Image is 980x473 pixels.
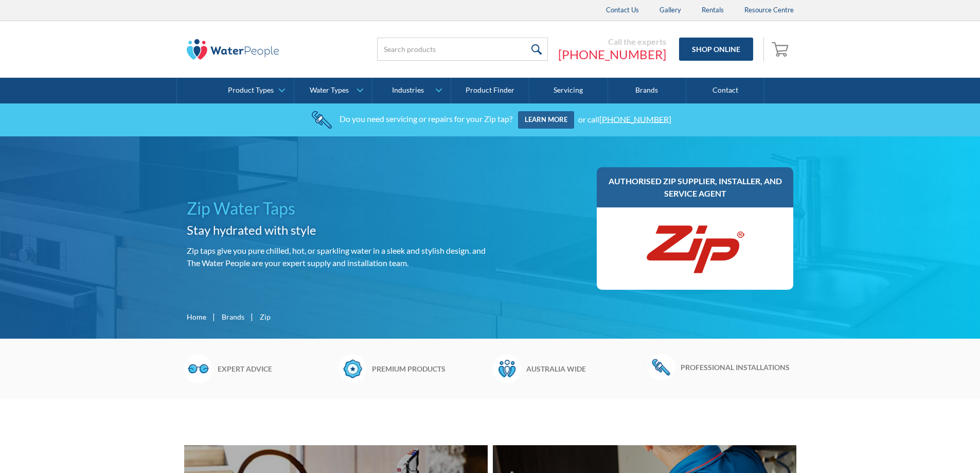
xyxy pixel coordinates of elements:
a: Brands [222,311,244,322]
a: Contact [686,78,764,103]
a: [PHONE_NUMBER] [558,47,666,62]
a: Servicing [529,78,608,103]
a: Product Types [216,78,294,103]
a: Water Types [294,78,372,103]
h2: Stay hydrated with style [187,221,486,239]
div: Industries [392,86,424,95]
img: Glasses [184,354,212,383]
p: Zip taps give you pure chilled, hot, or sparkling water in a sleek and stylish design. and The Wa... [187,244,486,269]
a: Brands [608,78,686,103]
h6: Expert advice [218,363,333,374]
a: Open empty cart [769,37,794,62]
div: Call the experts [558,37,666,47]
img: shopping cart [772,41,791,57]
a: [PHONE_NUMBER] [599,114,671,124]
div: Water Types [310,86,349,95]
div: Product Types [228,86,274,95]
img: Zip [644,218,746,279]
div: or call [578,114,671,124]
div: Do you need servicing or repairs for your Zip tap? [340,114,512,124]
div: | [250,310,255,323]
input: Search products [377,38,548,61]
a: Industries [372,78,450,103]
a: Home [187,311,206,322]
a: Shop Online [679,38,753,61]
h6: Professional installations [681,362,796,373]
img: The Water People [187,39,279,60]
a: Product Finder [451,78,529,103]
h1: Zip Water Taps [187,196,486,221]
h6: Australia wide [526,363,642,374]
div: | [211,310,217,323]
a: Learn more [518,111,574,129]
img: Waterpeople Symbol [493,354,521,383]
h6: Premium products [372,363,488,374]
h3: Authorised Zip supplier, installer, and service agent [607,175,783,200]
img: Wrench [647,354,675,380]
img: Badge [338,354,367,383]
div: Zip [260,311,271,322]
